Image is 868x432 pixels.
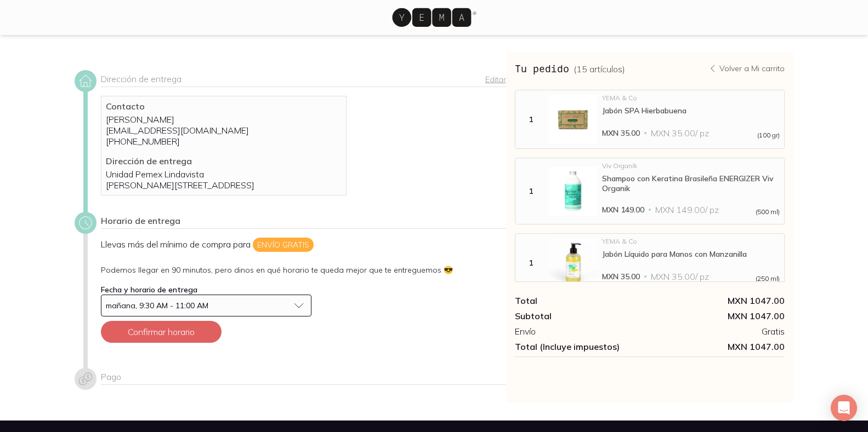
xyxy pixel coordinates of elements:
span: MXN 149.00 / pz [655,204,719,215]
button: mañana, 9:30 AM - 11:00 AM [101,295,311,316]
p: Contacto [106,101,342,112]
label: Fecha y horario de entrega [101,285,197,295]
span: MXN 35.00 [602,271,640,282]
div: MXN 1047.00 [650,310,785,321]
span: MXN 1047.00 [650,341,785,352]
div: Shampoo con Keratina Brasileña ENERGIZER Viv Organik [602,174,780,193]
div: Total (Incluye impuestos) [515,341,650,352]
div: Jabón SPA Hierbabuena [602,106,780,116]
div: 1 [518,258,544,268]
span: MXN 35.00 / pz [651,271,709,282]
div: Dirección de entrega [101,73,506,87]
p: Podemos llegar en 90 minutos, pero dinos en qué horario te queda mejor que te entreguemos [101,265,506,275]
span: mañana, 9:30 AM - 11:00 AM [106,301,208,310]
div: Horario de entrega [101,215,506,229]
div: Subtotal [515,310,650,321]
button: Confirmar horario [101,321,222,343]
span: (500 ml) [756,209,780,215]
p: Volver a Mi carrito [719,64,785,73]
img: Shampoo con Keratina Brasileña ENERGIZER Viv Organik [548,166,598,216]
img: Jabón SPA Hierbabuena [548,95,598,144]
p: Dirección de entrega [106,155,342,166]
span: (100 gr) [757,132,780,139]
p: Unidad Pemex Lindavista [106,169,342,180]
a: Editar [485,74,506,84]
span: ( 15 artículos ) [574,64,625,74]
div: Pago [101,371,506,385]
h3: Tu pedido [515,61,625,76]
a: Volver a Mi carrito [708,64,785,73]
p: [PHONE_NUMBER] [106,136,342,147]
div: Open Intercom Messenger [831,395,857,421]
p: [PERSON_NAME][STREET_ADDRESS] [106,180,342,191]
div: 1 [518,186,544,196]
p: Llevas más del mínimo de compra para [101,238,506,252]
div: YEMA & Co [602,238,780,245]
div: Envío [515,326,650,337]
div: 1 [518,114,544,124]
p: [EMAIL_ADDRESS][DOMAIN_NAME] [106,125,342,136]
div: MXN 1047.00 [650,295,785,306]
span: MXN 35.00 / pz [651,128,709,139]
div: Total [515,295,650,306]
div: Jabón Líquido para Manos con Manzanilla [602,249,780,259]
div: YEMA & Co [602,95,780,101]
span: MXN 35.00 [602,128,640,139]
img: Jabón Líquido para Manos con Manzanilla [548,238,598,287]
div: Gratis [650,326,785,337]
span: (250 ml) [756,275,780,282]
p: [PERSON_NAME] [106,114,342,125]
span: MXN 149.00 [602,204,644,215]
div: Viv Organik [602,163,780,169]
span: Sunglass [444,265,453,275]
span: Envío gratis [253,238,314,252]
